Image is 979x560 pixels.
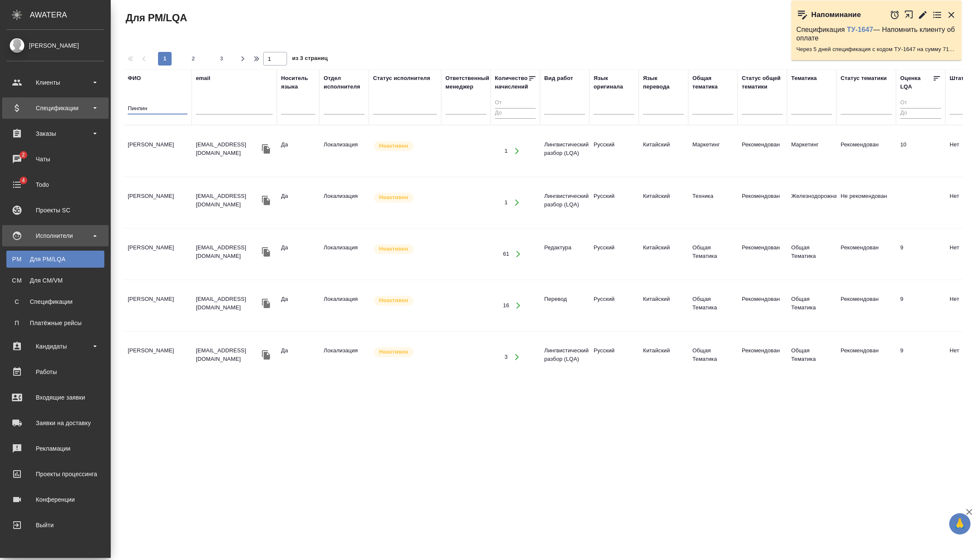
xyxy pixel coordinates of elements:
[277,342,319,372] td: Да
[639,136,688,166] td: Китайский
[6,178,104,191] div: Todo
[639,342,688,372] td: Китайский
[6,251,104,268] a: PMДля PM/LQA
[495,98,536,109] input: От
[811,11,861,19] p: Напоминание
[11,319,100,327] div: Платёжные рейсы
[373,192,437,203] div: Наши пути разошлись: исполнитель с нами не работает
[196,243,260,260] p: [EMAIL_ADDRESS][DOMAIN_NAME]
[949,513,970,534] button: 🙏
[215,54,229,63] span: 3
[796,26,956,43] p: Спецификация — Напомнить клиенту об оплате
[900,243,941,252] div: перевод отличный. Редактура не нужна, корректор/ приемка по качеству может быть нужна
[6,468,104,480] div: Проекты процессинга
[589,136,639,166] td: Русский
[688,291,738,320] td: Общая Тематика
[123,239,192,269] td: [PERSON_NAME]
[196,295,260,312] p: [EMAIL_ADDRESS][DOMAIN_NAME]
[918,10,928,20] button: Редактировать
[2,149,109,170] a: 2Чаты
[589,239,639,269] td: Русский
[847,26,873,33] a: ТУ-1647
[6,519,104,531] div: Выйти
[2,387,109,408] a: Входящие заявки
[6,153,104,166] div: Чаты
[787,239,836,269] td: Общая Тематика
[510,246,527,263] button: Открыть работы
[540,342,589,372] td: Лингвистический разбор (LQA)
[643,74,684,91] div: Язык перевода
[900,295,941,303] div: перевод отличный. Редактура не нужна, корректор/ приемка по качеству может быть нужна
[292,53,328,66] span: из 3 страниц
[277,239,319,269] td: Да
[692,74,733,91] div: Общая тематика
[540,188,589,217] td: Лингвистический разбор (LQA)
[841,74,887,83] div: Статус тематики
[6,41,104,50] div: [PERSON_NAME]
[900,108,941,119] input: До
[187,52,200,66] button: 2
[900,140,941,149] div: перевод идеальный/почти идеальный. Ни редактор, ни корректор не нужен
[540,239,589,269] td: Редактура
[6,314,104,331] a: ППлатёжные рейсы
[738,136,787,166] td: Рекомендован
[2,361,109,383] a: Работы
[738,239,787,269] td: Рекомендован
[373,295,437,306] div: Наши пути разошлись: исполнитель с нами не работает
[688,342,738,372] td: Общая Тематика
[196,74,210,83] div: email
[2,463,109,485] a: Проекты процессинга
[196,346,260,363] p: [EMAIL_ADDRESS][DOMAIN_NAME]
[6,204,104,217] div: Проекты SC
[544,74,573,83] div: Вид работ
[260,143,273,155] button: Скопировать
[505,147,508,155] div: 1
[6,340,104,353] div: Кандидаты
[319,291,369,320] td: Локализация
[373,74,430,83] div: Статус исполнителя
[6,127,104,140] div: Заказы
[260,297,273,310] button: Скопировать
[594,74,634,91] div: Язык оригинала
[123,342,192,372] td: [PERSON_NAME]
[260,349,273,361] button: Скопировать
[508,349,525,366] button: Открыть работы
[505,198,508,207] div: 1
[6,272,104,289] a: CMДля CM/VM
[688,136,738,166] td: Маркетинг
[742,74,783,91] div: Статус общей тематики
[540,136,589,166] td: Лингвистический разбор (LQA)
[890,10,900,20] button: Отложить
[324,74,365,91] div: Отдел исполнителя
[379,142,408,150] p: Неактивен
[128,74,141,83] div: ФИО
[2,412,109,434] a: Заявки на доставку
[30,6,111,23] div: AWATERA
[11,255,100,263] div: Для PM/LQA
[6,229,104,242] div: Исполнители
[6,76,104,89] div: Клиенты
[495,74,528,91] div: Количество начислений
[688,239,738,269] td: Общая Тематика
[196,140,260,157] p: [EMAIL_ADDRESS][DOMAIN_NAME]
[2,514,109,536] a: Выйти
[589,188,639,217] td: Русский
[639,188,688,217] td: Китайский
[2,489,109,510] a: Конференции
[196,192,260,209] p: [EMAIL_ADDRESS][DOMAIN_NAME]
[791,74,817,83] div: Тематика
[319,136,369,166] td: Локализация
[510,297,527,314] button: Открыть работы
[17,176,30,185] span: 4
[277,188,319,217] td: Да
[900,74,933,91] div: Оценка LQA
[2,174,109,195] a: 4Todo
[187,54,200,63] span: 2
[2,200,109,221] a: Проекты SC
[6,442,104,455] div: Рекламации
[589,342,639,372] td: Русский
[319,342,369,372] td: Локализация
[123,11,187,25] span: Для PM/LQA
[379,348,408,356] p: Неактивен
[123,188,192,217] td: [PERSON_NAME]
